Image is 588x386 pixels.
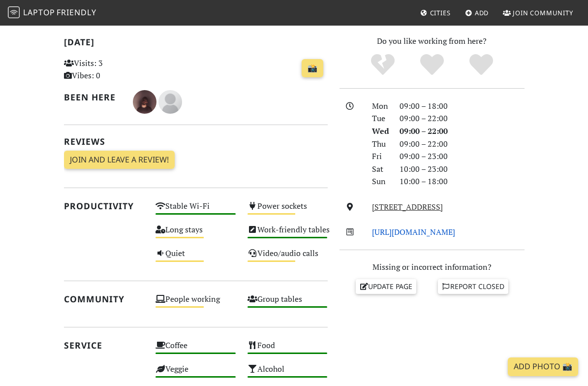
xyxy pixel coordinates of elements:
span: Cities [430,8,451,17]
span: Friendly [57,7,96,18]
div: Power sockets [242,199,334,223]
span: Laptop [23,7,55,18]
a: Report closed [438,279,509,294]
div: 10:00 – 23:00 [394,163,530,176]
p: Missing or incorrect information? [340,261,525,274]
p: Do you like working from here? [340,35,525,48]
p: Visits: 3 Vibes: 0 [64,57,144,82]
div: 09:00 – 22:00 [394,138,530,151]
h2: Service [64,340,144,351]
h2: Community [64,294,144,304]
h2: Been here [64,92,121,102]
a: Join and leave a review! [64,151,175,169]
img: 1344-carlos.jpg [133,90,156,114]
span: Join Community [513,8,573,17]
div: Tue [366,112,394,125]
div: 10:00 – 18:00 [394,175,530,188]
div: Work-friendly tables [242,223,334,246]
div: Veggie [150,362,242,386]
a: [STREET_ADDRESS] [372,201,443,212]
div: No [358,53,407,77]
div: Stable Wi-Fi [150,199,242,223]
div: Wed [366,125,394,138]
a: Cities [416,4,455,22]
div: People working [150,292,242,316]
div: Sat [366,163,394,176]
h2: [DATE] [64,37,328,51]
div: Fri [366,150,394,163]
div: Coffee [150,338,242,362]
div: 09:00 – 22:00 [394,112,530,125]
a: 📸 [302,59,323,78]
span: Carlos Coronado [133,96,158,106]
div: Video/audio calls [242,246,334,270]
h2: Productivity [64,201,144,211]
div: Group tables [242,292,334,316]
span: Add [475,8,489,17]
div: Yes [407,53,457,77]
a: Add [461,4,493,22]
img: LaptopFriendly [8,6,20,18]
a: LaptopFriendly LaptopFriendly [8,4,96,22]
div: 09:00 – 23:00 [394,150,530,163]
div: Long stays [150,223,242,246]
div: 09:00 – 18:00 [394,100,530,113]
img: blank-535327c66bd565773addf3077783bbfce4b00ec00e9fd257753287c682c7fa38.png [158,90,182,114]
a: Join Community [499,4,577,22]
div: Sun [366,175,394,188]
a: [URL][DOMAIN_NAME] [372,226,455,237]
div: Quiet [150,246,242,270]
div: Alcohol [242,362,334,386]
div: Mon [366,100,394,113]
div: Thu [366,138,394,151]
div: Definitely! [457,53,506,77]
span: steph read [158,96,182,106]
a: Update page [356,279,417,294]
h2: Reviews [64,136,328,147]
a: Add Photo 📸 [508,357,578,376]
div: Food [242,338,334,362]
div: 09:00 – 22:00 [394,125,530,138]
